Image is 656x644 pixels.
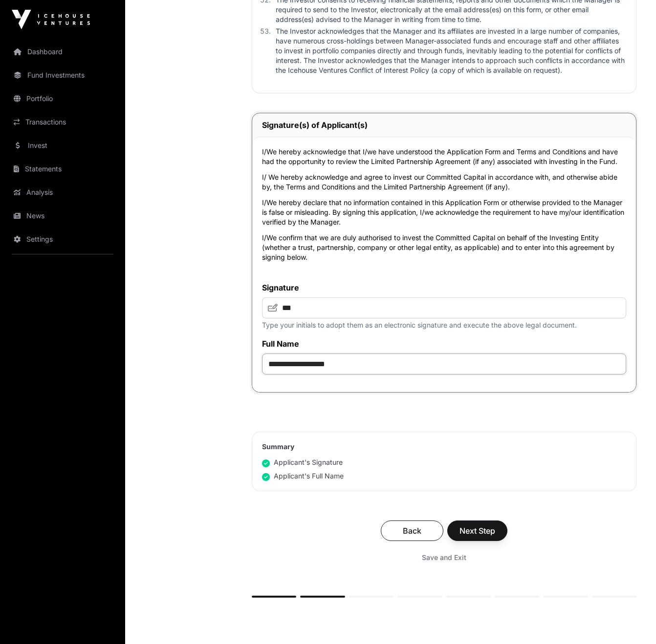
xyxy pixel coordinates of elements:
[8,158,117,180] a: Statements
[8,88,117,109] a: Portfolio
[262,172,626,192] p: I/ We hereby acknowledge and agree to invest our Committed Capital in accordance with, and otherw...
[607,597,656,644] iframe: Chat Widget
[262,471,344,481] div: Applicant's Full Name
[262,282,626,293] label: Signature
[262,147,626,166] p: I/We hereby acknowledge that I/we have understood the Application Form and Terms and Conditions a...
[410,549,478,566] button: Save and Exit
[447,520,507,541] button: Next Step
[8,111,117,133] a: Transactions
[262,119,626,131] h2: Signature(s) of Applicant(s)
[459,525,495,537] span: Next Step
[8,64,117,86] a: Fund Investments
[262,320,626,330] p: Type your initials to adopt them as an electronic signature and execute the above legal document.
[262,198,626,227] p: I/We hereby declare that no information contained in this Application Form or otherwise provided ...
[273,26,626,75] li: The Investor acknowledges that the Manager and its affiliates are invested in a large number of c...
[8,182,117,203] a: Analysis
[8,205,117,227] a: News
[262,338,626,350] label: Full Name
[381,520,443,541] button: Back
[393,525,431,537] span: Back
[422,553,466,562] span: Save and Exit
[262,233,626,262] p: I/We confirm that we are duly authorised to invest the Committed Capital on behalf of the Investi...
[8,135,117,156] a: Invest
[262,442,626,452] h2: Summary
[8,41,117,62] a: Dashboard
[12,10,90,29] img: Icehouse Ventures Logo
[262,457,343,467] div: Applicant's Signature
[8,229,117,250] a: Settings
